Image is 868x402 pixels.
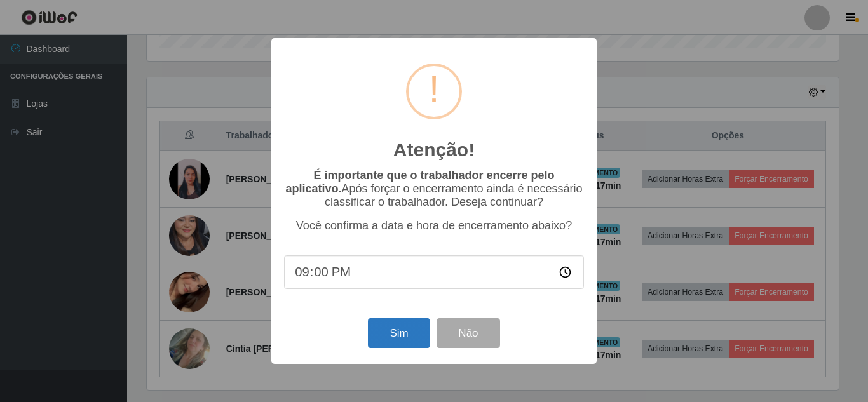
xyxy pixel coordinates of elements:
[284,219,584,232] p: Você confirma a data e hora de encerramento abaixo?
[368,318,430,348] button: Sim
[437,318,499,348] button: Não
[393,138,475,161] h2: Atenção!
[284,169,584,209] p: Após forçar o encerramento ainda é necessário classificar o trabalhador. Deseja continuar?
[285,169,554,195] b: É importante que o trabalhador encerre pelo aplicativo.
